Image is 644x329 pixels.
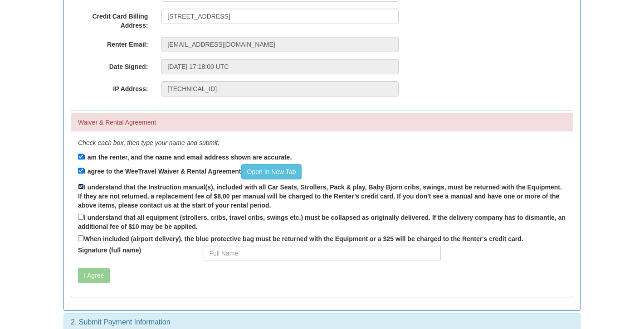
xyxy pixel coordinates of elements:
[78,212,566,231] label: I understand that all equipment (strollers, cribs, travel cribs, swings etc.) must be collapsed a...
[78,168,84,174] input: I agree to the WeeTravel Waiver & Rental AgreementOpen In New Tab
[78,154,84,160] input: I am the renter, and the name and email address shown are accurate.
[78,152,292,162] label: I am the renter, and the name and email address shown are accurate.
[71,59,155,71] label: Date Signed:
[71,81,155,93] label: IP Address:
[78,182,566,210] label: I understand that the Instruction manual(s), included with all Car Seats, Strollers, Pack & play,...
[78,184,84,189] input: I understand that the Instruction manual(s), included with all Car Seats, Strollers, Pack & play,...
[78,235,84,241] input: When included (airport delivery), the blue protective bag must be returned with the Equipment or ...
[71,246,197,255] label: Signature (full name)
[78,268,110,283] button: I Agree
[78,233,523,243] label: When included (airport delivery), the blue protective bag must be returned with the Equipment or ...
[78,214,84,220] input: I understand that all equipment (strollers, cribs, travel cribs, swings etc.) must be collapsed a...
[241,164,302,179] a: Open In New Tab
[204,246,441,261] input: Full Name
[71,113,573,131] div: Waiver & Rental Agreement
[78,139,220,146] em: Check each box, then type your name and submit:
[71,9,155,30] label: Credit Card Billing Address:
[71,37,155,49] label: Renter Email:
[78,164,302,179] label: I agree to the WeeTravel Waiver & Rental Agreement
[71,318,573,326] h3: 2. Submit Payment Information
